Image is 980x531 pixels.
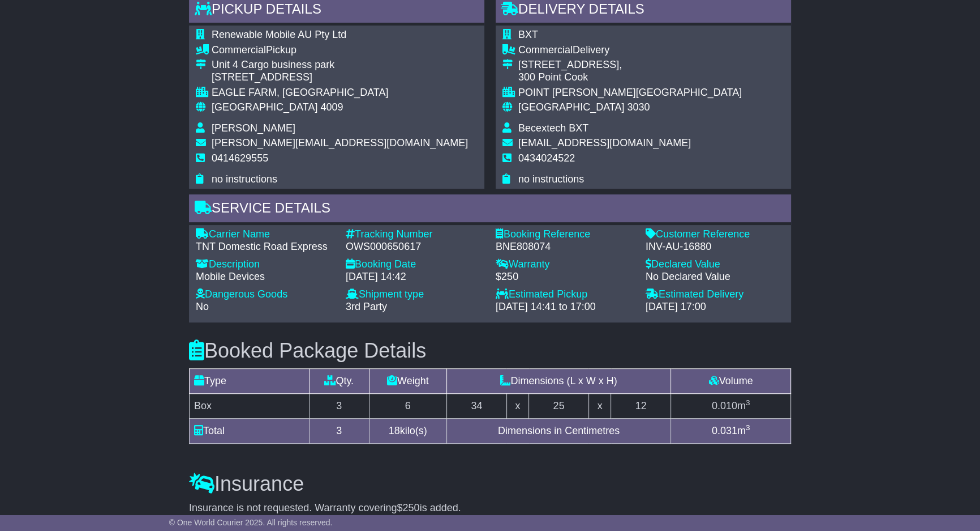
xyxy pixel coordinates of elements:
td: x [588,394,611,419]
div: Delivery [518,44,742,57]
div: [DATE] 14:42 [346,271,484,283]
span: [GEOGRAPHIC_DATA] [518,101,624,113]
div: No Declared Value [646,271,784,283]
h3: Booked Package Details [189,339,791,362]
span: 4009 [320,101,343,113]
td: Volume [671,369,791,394]
div: Carrier Name [196,228,334,241]
td: m [671,394,791,419]
div: [DATE] 17:00 [646,301,784,313]
div: TNT Domestic Road Express [196,241,334,253]
td: Total [190,419,310,444]
div: Insurance is not requested. Warranty covering is added. [189,502,791,515]
div: $250 [496,271,634,283]
div: Declared Value [646,258,784,271]
td: Weight [369,369,446,394]
td: kilo(s) [369,419,446,444]
div: INV-AU-16880 [646,241,784,253]
td: 12 [611,394,671,419]
span: no instructions [518,173,584,185]
div: 300 Point Cook [518,71,742,84]
span: 18 [389,425,400,436]
span: [PERSON_NAME][EMAIL_ADDRESS][DOMAIN_NAME] [212,137,468,148]
div: [DATE] 14:41 to 17:00 [496,301,634,313]
td: 25 [529,394,589,419]
span: Renewable Mobile AU Pty Ltd [212,29,346,40]
td: 34 [446,394,506,419]
div: Tracking Number [346,228,484,241]
span: No [196,301,209,312]
div: Booking Reference [496,228,634,241]
span: BXT [518,29,538,40]
div: Estimated Pickup [496,288,634,301]
div: Shipment type [346,288,484,301]
span: no instructions [212,173,277,185]
td: Box [190,394,310,419]
div: Warranty [496,258,634,271]
span: Commercial [518,44,573,56]
span: 0414629555 [212,152,268,164]
div: [STREET_ADDRESS], [518,59,742,71]
td: m [671,419,791,444]
div: Unit 4 Cargo business park [212,59,468,71]
span: 0.010 [712,400,737,411]
div: Dangerous Goods [196,288,334,301]
span: [EMAIL_ADDRESS][DOMAIN_NAME] [518,137,691,148]
div: Pickup [212,44,468,57]
div: OWS000650617 [346,241,484,253]
div: [STREET_ADDRESS] [212,71,468,84]
div: Service Details [189,194,791,225]
td: Qty. [309,369,369,394]
td: Type [190,369,310,394]
span: [PERSON_NAME] [212,122,295,134]
td: 3 [309,394,369,419]
span: 3030 [627,101,650,113]
td: 6 [369,394,446,419]
span: 0.031 [712,425,737,436]
span: © One World Courier 2025. All rights reserved. [169,518,333,527]
span: 3rd Party [346,301,387,312]
div: EAGLE FARM, [GEOGRAPHIC_DATA] [212,87,468,99]
sup: 3 [746,398,750,407]
td: Dimensions (L x W x H) [446,369,670,394]
div: Booking Date [346,258,484,271]
span: $250 [397,502,420,513]
div: Description [196,258,334,271]
sup: 3 [746,423,750,432]
div: BNE808074 [496,241,634,253]
div: POINT [PERSON_NAME][GEOGRAPHIC_DATA] [518,87,742,99]
span: Becextech BXT [518,122,588,134]
div: Customer Reference [646,228,784,241]
td: 3 [309,419,369,444]
span: 0434024522 [518,152,575,164]
span: Commercial [212,44,266,56]
h3: Insurance [189,473,791,495]
td: x [506,394,528,419]
td: Dimensions in Centimetres [446,419,670,444]
div: Mobile Devices [196,271,334,283]
span: [GEOGRAPHIC_DATA] [212,101,317,113]
div: Estimated Delivery [646,288,784,301]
